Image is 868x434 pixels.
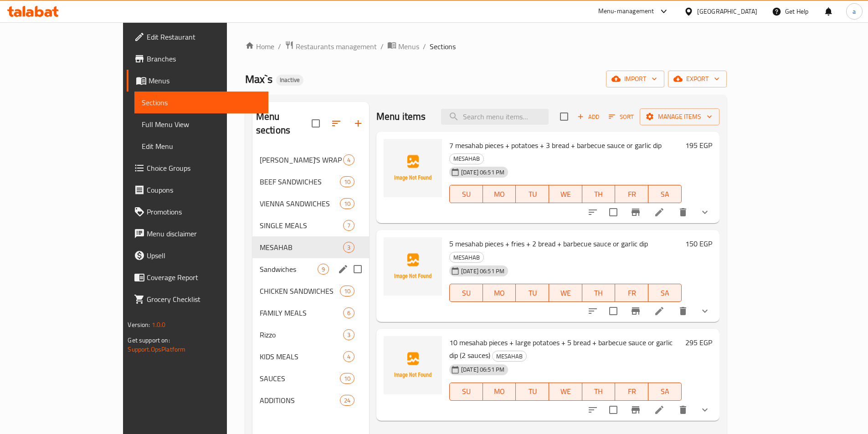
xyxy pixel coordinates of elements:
div: Sandwiches9edit [252,258,369,280]
span: SAUCES [260,373,340,384]
span: Inactive [276,76,303,84]
div: SINGLE MEALS7 [252,214,369,236]
button: FR [615,185,648,203]
a: Edit Menu [134,135,268,157]
img: 5 mesahab pieces + fries + 2 bread + barbecue sauce or garlic dip [384,237,442,296]
span: Sort sections [325,112,347,134]
h2: Menu sections [256,110,312,137]
span: Max`s [245,69,272,89]
button: show more [694,399,716,421]
span: [PERSON_NAME]'S WRAP [260,154,343,165]
span: [DATE] 06:51 PM [457,365,508,374]
button: WE [549,284,582,302]
div: MAX'S WRAP [260,154,343,165]
button: MO [483,383,516,401]
div: VIENNA SANDWICHES10 [252,193,369,214]
span: 4 [344,156,354,164]
button: import [606,71,664,87]
span: 7 [344,221,354,230]
span: MESAHAB [493,351,526,362]
span: Upsell [147,250,261,261]
span: Edit Restaurant [147,31,261,42]
a: Choice Groups [127,157,268,179]
button: delete [672,300,694,322]
span: export [675,73,719,85]
div: items [340,286,354,296]
span: 10 mesahab pieces + large potatoes + 5 bread + barbecue sauce or garlic dip (2 sauces) [449,336,673,362]
span: Sandwiches [260,264,318,275]
span: Menu disclaimer [147,228,261,239]
span: SINGLE MEALS [260,220,343,231]
div: Rizzo [260,329,343,340]
span: SU [453,188,479,201]
span: MO [487,286,513,300]
span: TH [586,286,612,300]
span: WE [553,188,579,201]
li: / [380,41,384,52]
h2: Menu items [376,110,426,123]
span: FR [619,188,645,201]
span: Menus [149,75,261,86]
button: show more [694,300,716,322]
button: TH [582,383,616,401]
span: ADDITIONS [260,395,340,406]
span: TU [519,286,545,300]
span: Coverage Report [147,272,261,283]
span: Sections [142,97,261,108]
button: Add section [347,112,369,134]
button: FR [615,284,648,302]
div: items [343,242,354,253]
span: Sort [609,112,634,122]
a: Edit Restaurant [127,26,268,48]
svg: Show Choices [699,306,710,317]
button: SU [449,383,483,401]
div: MESAHAB [449,252,484,263]
h6: 195 EGP [685,139,712,152]
input: search [441,109,549,125]
h6: 150 EGP [685,237,712,250]
a: Upsell [127,245,268,266]
div: items [343,351,354,362]
div: items [340,176,354,187]
span: MO [487,188,513,201]
button: Sort [606,110,636,124]
span: 5 mesahab pieces + fries + 2 bread + barbecue sauce or garlic dip [449,237,648,250]
span: TH [586,188,612,201]
div: Rizzo3 [252,324,369,346]
span: WE [553,385,579,398]
button: TH [582,284,616,302]
button: FR [615,383,648,401]
div: items [340,373,354,384]
span: VIENNA SANDWICHES [260,198,340,209]
button: export [668,71,727,87]
div: items [340,395,354,406]
span: Select all sections [306,114,325,133]
button: show more [694,201,716,223]
a: Grocery Checklist [127,288,268,310]
span: Sort items [603,110,640,124]
span: CHICKEN SANDWICHES [260,286,340,296]
h6: 295 EGP [685,336,712,349]
a: Menus [127,70,268,92]
div: items [340,198,354,209]
div: Inactive [276,75,303,86]
div: MESAHAB [449,153,484,164]
a: Edit menu item [654,207,665,218]
button: sort-choices [582,399,604,421]
button: SA [648,383,682,401]
button: SU [449,185,483,203]
span: Add item [574,110,603,124]
span: FR [619,286,645,300]
span: [DATE] 06:51 PM [457,168,508,177]
button: MO [483,185,516,203]
button: sort-choices [582,201,604,223]
div: Menu-management [598,6,654,17]
span: 4 [344,352,354,361]
span: FR [619,385,645,398]
span: Full Menu View [142,119,261,130]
